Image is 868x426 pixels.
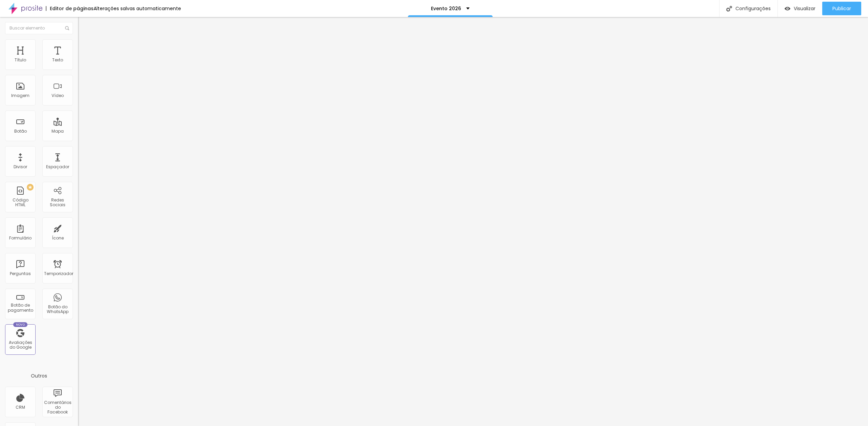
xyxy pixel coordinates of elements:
font: Botão do WhatsApp [47,304,68,314]
iframe: Editor [78,17,868,426]
font: Visualizar [794,5,815,12]
font: Botão de pagamento [8,302,33,313]
font: Alterações salvas automaticamente [94,5,181,12]
font: Novo [16,323,25,327]
font: Código HTML [13,197,28,208]
img: Ícone [726,6,732,12]
button: Publicar [822,2,861,15]
font: Perguntas [10,271,31,276]
img: Ícone [65,26,69,30]
font: Texto [52,57,63,63]
font: Editor de páginas [50,5,94,12]
font: Vídeo [52,93,64,98]
font: Título [15,57,26,63]
font: Temporizador [44,271,73,276]
font: Formulário [9,235,32,241]
button: Visualizar [778,2,822,15]
font: Redes Sociais [50,197,65,208]
font: Ícone [52,235,64,241]
font: CRM [16,404,25,410]
font: Divisor [14,164,27,170]
font: Imagem [11,93,29,98]
font: Espaçador [46,164,69,170]
font: Evento 2026 [431,5,461,12]
font: Comentários do Facebook [44,400,72,415]
font: Avaliações do Google [9,340,32,350]
img: view-1.svg [785,6,790,12]
input: Buscar elemento [5,22,73,34]
font: Publicar [832,5,851,12]
font: Mapa [52,128,64,134]
font: Botão [14,128,27,134]
font: Configurações [735,5,771,12]
font: Outros [31,372,47,379]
